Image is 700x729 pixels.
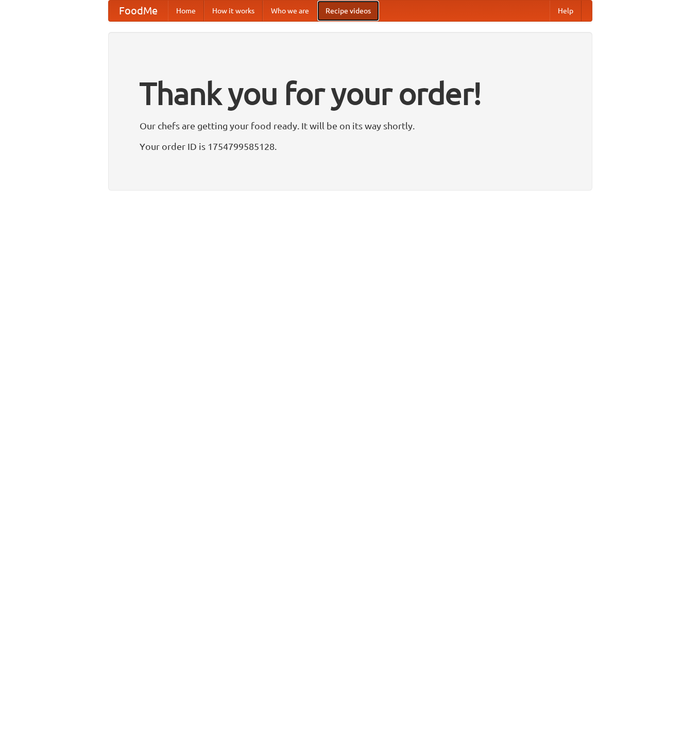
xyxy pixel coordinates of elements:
[140,118,561,133] p: Our chefs are getting your food ready. It will be on its way shortly.
[140,69,561,118] h1: Thank you for your order!
[204,1,263,21] a: How it works
[317,1,379,21] a: Recipe videos
[140,139,561,154] p: Your order ID is 1754799585128.
[168,1,204,21] a: Home
[263,1,317,21] a: Who we are
[109,1,168,21] a: FoodMe
[550,1,582,21] a: Help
